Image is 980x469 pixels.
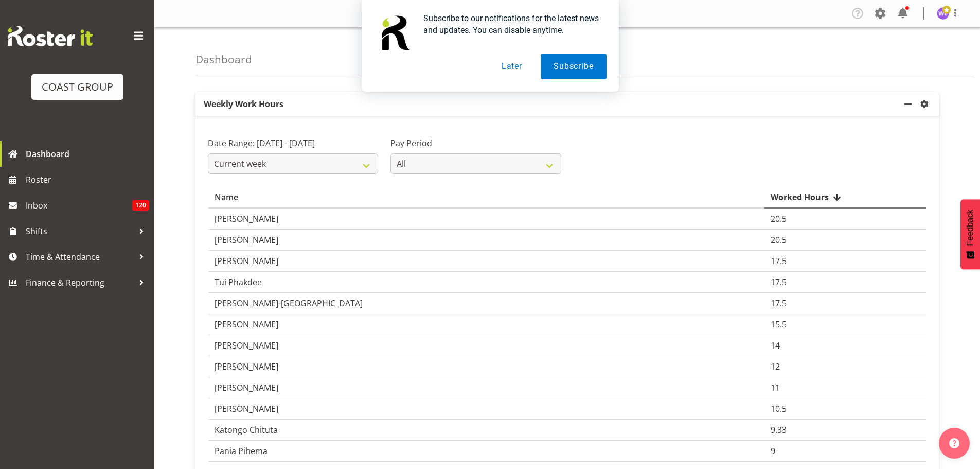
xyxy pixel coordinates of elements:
span: Finance & Reporting [26,275,134,290]
span: Feedback [966,210,975,246]
span: 20.5 [771,213,787,224]
span: 17.5 [771,255,787,267]
label: Pay Period [390,137,561,149]
div: Subscribe to our notifications for the latest news and updates. You can disable anytime. [415,12,607,36]
a: minimize [902,92,918,116]
button: Later [489,54,535,79]
span: 20.5 [771,234,787,246]
button: Subscribe [541,54,606,79]
span: 9 [771,445,775,457]
td: [PERSON_NAME] [208,377,764,398]
span: Name [215,191,238,203]
span: 17.5 [771,298,787,309]
span: 9.33 [771,424,787,436]
span: 17.5 [771,276,787,288]
span: Shifts [26,223,134,239]
td: [PERSON_NAME]-[GEOGRAPHIC_DATA] [208,293,764,314]
span: 15.5 [771,319,787,330]
td: Katongo Chituta [208,420,764,441]
button: Feedback - Show survey [960,199,980,269]
td: [PERSON_NAME] [208,356,764,377]
td: Tui Phakdee [208,272,764,293]
span: Worked Hours [771,191,829,203]
span: Inbox [26,198,132,213]
td: Pania Pihema [208,441,764,462]
img: notification icon [374,12,415,54]
span: 14 [771,340,780,351]
span: Time & Attendance [26,249,134,265]
p: Weekly Work Hours [195,92,902,116]
td: [PERSON_NAME] [208,251,764,272]
td: [PERSON_NAME] [208,335,764,356]
span: Roster [26,172,149,187]
span: 10.5 [771,403,787,414]
td: [PERSON_NAME] [208,398,764,420]
span: 120 [132,200,149,211]
a: settings [918,98,935,110]
span: Dashboard [26,146,149,162]
span: 11 [771,382,780,393]
label: Date Range: [DATE] - [DATE] [208,137,378,149]
td: [PERSON_NAME] [208,209,764,230]
span: 12 [771,361,780,372]
img: help-xxl-2.png [949,438,959,448]
td: [PERSON_NAME] [208,230,764,251]
td: [PERSON_NAME] [208,314,764,335]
